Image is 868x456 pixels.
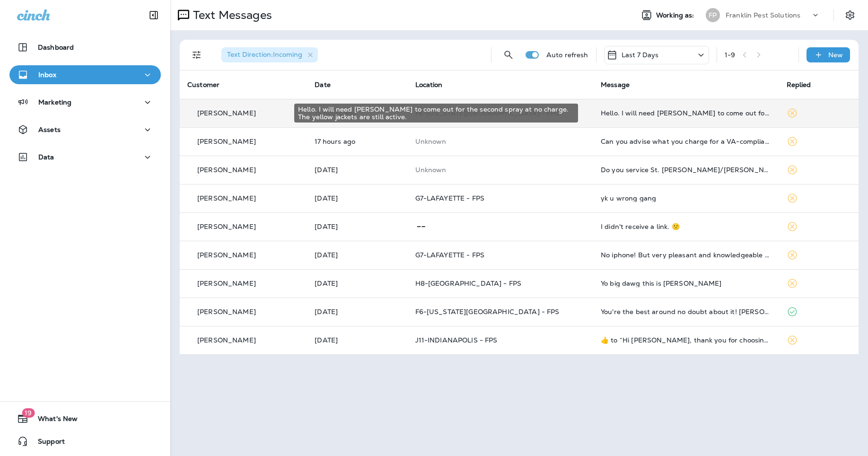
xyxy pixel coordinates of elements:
[197,251,256,259] p: [PERSON_NAME]
[601,251,772,259] div: No iphone! But very pleasant and knowledgeable gentleman
[315,280,400,287] p: Aug 13, 2025 04:57 PM
[189,8,272,22] p: Text Messages
[415,336,498,344] span: J11-INDIANAPOLIS - FPS
[601,109,772,117] div: Hello. I will need Jason to come out for the second spray at no charge. The yellow jackets are st...
[9,432,161,451] button: Support
[601,223,772,230] div: I didn't receive a link. 🙁
[601,194,772,202] div: yk u wrong gang
[197,336,256,344] p: [PERSON_NAME]
[415,251,485,259] span: G7-LAFAYETTE - FPS
[315,166,400,174] p: Aug 18, 2025 09:52 AM
[38,71,56,79] p: Inbox
[38,126,61,133] p: Assets
[415,279,522,288] span: H8-[GEOGRAPHIC_DATA] - FPS
[140,6,167,25] button: Collapse Sidebar
[546,51,588,59] p: Auto refresh
[415,166,586,174] p: This customer does not have a last location and the phone number they messaged is not assigned to...
[9,148,161,167] button: Data
[187,45,206,64] button: Filters
[197,308,256,316] p: [PERSON_NAME]
[601,336,772,344] div: ​👍​ to “ Hi Jamie, thank you for choosing Franklin Pest Solutions! If you're happy with the servi...
[601,308,772,316] div: You're the best around no doubt about it! Dave is the best and your company has been a takeing ca...
[28,415,78,426] span: What's New
[28,438,65,449] span: Support
[315,336,400,344] p: Aug 13, 2025 11:15 AM
[9,409,161,428] button: 19What's New
[315,194,400,202] p: Aug 15, 2025 08:36 PM
[38,44,74,51] p: Dashboard
[499,45,518,64] button: Search Messages
[706,8,720,22] div: FP
[787,80,811,89] span: Replied
[227,50,302,59] span: Text Direction : Incoming
[9,38,161,57] button: Dashboard
[197,194,256,202] p: [PERSON_NAME]
[828,51,843,59] p: New
[221,47,318,62] div: Text Direction:Incoming
[601,280,772,287] div: Yo big dawg this is Robert
[315,308,400,316] p: Aug 13, 2025 12:06 PM
[197,223,256,230] p: [PERSON_NAME]
[315,251,400,259] p: Aug 15, 2025 03:02 PM
[38,153,54,161] p: Data
[9,93,161,112] button: Marketing
[725,51,735,59] div: 1 - 9
[415,138,586,145] p: This customer does not have a last location and the phone number they messaged is not assigned to...
[601,166,772,174] div: Do you service St. Joes/Benton Harbor? I have a property there and need a wasp nest near my drive...
[315,223,400,230] p: Aug 15, 2025 04:27 PM
[415,80,443,89] span: Location
[9,120,161,139] button: Assets
[22,408,35,418] span: 19
[315,138,400,145] p: Aug 18, 2025 05:38 PM
[197,280,256,287] p: [PERSON_NAME]
[842,7,859,24] button: Settings
[197,109,256,117] p: [PERSON_NAME]
[601,138,772,145] div: Can you advise what you charge for a VA-compliant pest (termite) inspection? Also, Can you advise...
[38,98,71,106] p: Marketing
[656,11,696,19] span: Working as:
[415,194,485,202] span: G7-LAFAYETTE - FPS
[9,65,161,84] button: Inbox
[294,104,578,123] div: Hello. I will need [PERSON_NAME] to come out for the second spray at no charge. The yellow jacket...
[197,166,256,174] p: [PERSON_NAME]
[622,51,659,59] p: Last 7 Days
[726,11,800,19] p: Franklin Pest Solutions
[601,80,630,89] span: Message
[187,80,219,89] span: Customer
[415,307,560,316] span: F6-[US_STATE][GEOGRAPHIC_DATA] - FPS
[315,80,331,89] span: Date
[197,138,256,145] p: [PERSON_NAME]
